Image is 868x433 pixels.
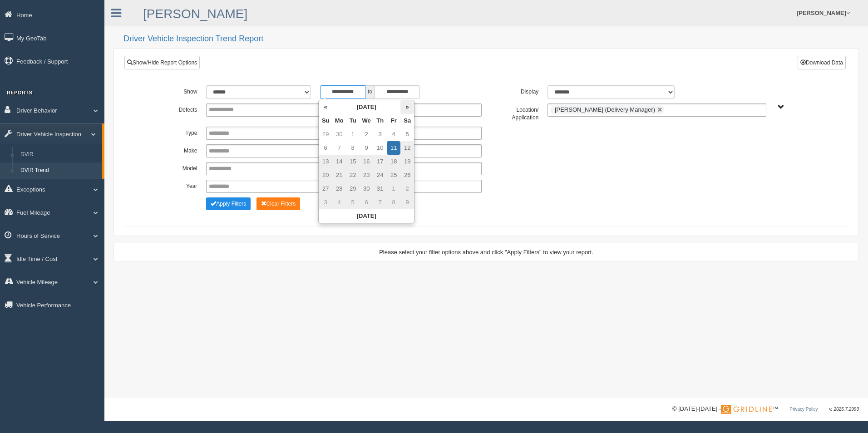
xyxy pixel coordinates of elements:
td: 5 [400,128,414,141]
td: 3 [319,196,332,209]
td: 1 [387,182,400,196]
label: Defects [145,103,202,114]
td: 18 [387,155,400,168]
td: 4 [332,196,346,209]
td: 16 [360,155,373,168]
td: 12 [400,141,414,155]
button: Download Data [798,56,846,69]
th: [DATE] [332,100,400,114]
td: 13 [319,155,332,168]
a: [PERSON_NAME] [143,7,247,21]
h2: Driver Vehicle Inspection Trend Report [123,34,859,44]
td: 30 [360,182,373,196]
td: 9 [360,141,373,155]
label: Type [145,127,202,138]
td: 8 [387,196,400,209]
td: 22 [346,168,360,182]
label: Location/ Application [486,103,543,122]
th: » [400,100,414,114]
td: 29 [319,128,332,141]
button: Change Filter Options [206,197,251,210]
button: Change Filter Options [256,197,301,210]
td: 15 [346,155,360,168]
label: Make [145,144,202,155]
td: 27 [319,182,332,196]
td: 25 [387,168,400,182]
img: Gridline [721,405,772,414]
div: © [DATE]-[DATE] - ™ [672,404,859,414]
th: Sa [400,114,414,128]
td: 30 [332,128,346,141]
th: « [319,100,332,114]
a: DVIR Trend [16,162,102,179]
label: Show [145,85,202,96]
td: 21 [332,168,346,182]
th: Mo [332,114,346,128]
td: 28 [332,182,346,196]
a: Show/Hide Report Options [124,56,200,69]
td: 6 [360,196,373,209]
div: Please select your filter options above and click "Apply Filters" to view your report. [122,248,851,256]
th: [DATE] [319,209,414,223]
th: Th [373,114,387,128]
th: Tu [346,114,360,128]
td: 6 [319,141,332,155]
td: 19 [400,155,414,168]
td: 26 [400,168,414,182]
label: Display [486,85,543,96]
label: Model [145,162,202,173]
td: 2 [360,128,373,141]
td: 17 [373,155,387,168]
th: Su [319,114,332,128]
a: DVIR [16,147,102,163]
td: 8 [346,141,360,155]
td: 3 [373,128,387,141]
a: Privacy Policy [789,407,818,412]
span: v. 2025.7.2993 [829,407,859,412]
th: We [360,114,373,128]
td: 31 [373,182,387,196]
th: Fr [387,114,400,128]
td: 7 [332,141,346,155]
span: [PERSON_NAME] (Delivery Manager) [555,106,655,113]
td: 11 [387,141,400,155]
td: 23 [360,168,373,182]
label: Year [145,180,202,191]
td: 24 [373,168,387,182]
td: 2 [400,182,414,196]
td: 1 [346,128,360,141]
td: 5 [346,196,360,209]
td: 7 [373,196,387,209]
td: 4 [387,128,400,141]
td: 29 [346,182,360,196]
span: to [365,85,375,99]
td: 10 [373,141,387,155]
td: 14 [332,155,346,168]
td: 20 [319,168,332,182]
td: 9 [400,196,414,209]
